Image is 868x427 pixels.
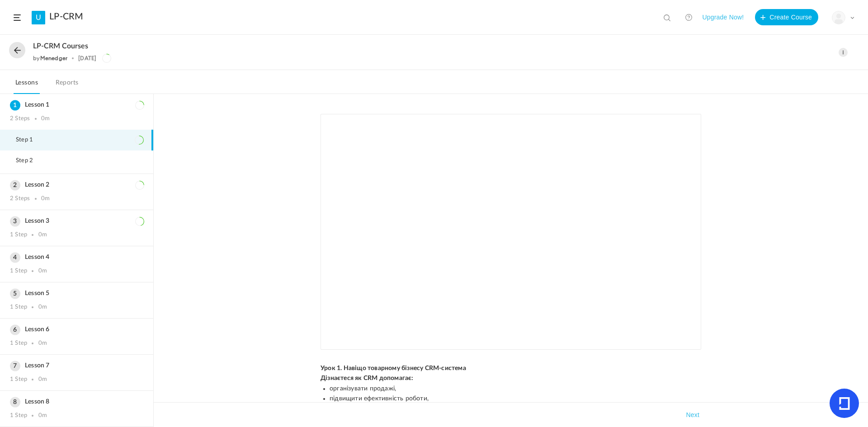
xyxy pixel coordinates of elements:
[10,290,143,297] h3: Lesson 5
[38,376,47,383] div: 0m
[10,326,143,333] h3: Lesson 6
[10,231,27,239] div: 1 Step
[330,394,701,404] li: підвищити ефективність роботи,
[41,115,50,122] div: 0m
[10,362,143,370] h3: Lesson 7
[321,365,466,371] span: Урок 1. Навіщо товарному бізнесу CRM-система
[41,195,50,202] div: 0m
[14,77,40,94] a: Lessons
[321,114,701,349] iframe: YouTube video player
[10,412,27,419] div: 1 Step
[16,136,44,144] span: Step 1
[40,55,68,61] a: Menedger
[10,376,27,383] div: 1 Step
[10,181,143,189] h3: Lesson 2
[10,267,27,275] div: 1 Step
[38,231,47,239] div: 0m
[78,55,96,61] div: [DATE]
[33,55,67,61] div: by
[10,304,27,311] div: 1 Step
[54,77,80,94] a: Reports
[38,340,47,347] div: 0m
[49,11,83,22] a: LP-CRM
[755,9,818,25] button: Create Course
[10,195,30,202] div: 2 Steps
[330,384,701,394] li: організувати продажі,
[832,11,845,24] img: user-image.png
[10,398,143,406] h3: Lesson 8
[10,115,30,122] div: 2 Steps
[321,375,414,381] strong: Дізнаєтеся як CRM допомагає:
[16,157,44,164] span: Step 2
[33,42,88,51] span: LP-CRM courses
[38,304,47,311] div: 0m
[702,9,744,25] button: Upgrade Now!
[32,11,45,24] a: U
[10,253,143,261] h3: Lesson 4
[10,340,27,347] div: 1 Step
[684,409,701,420] button: Next
[10,101,143,109] h3: Lesson 1
[38,412,47,419] div: 0m
[10,217,143,225] h3: Lesson 3
[38,267,47,275] div: 0m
